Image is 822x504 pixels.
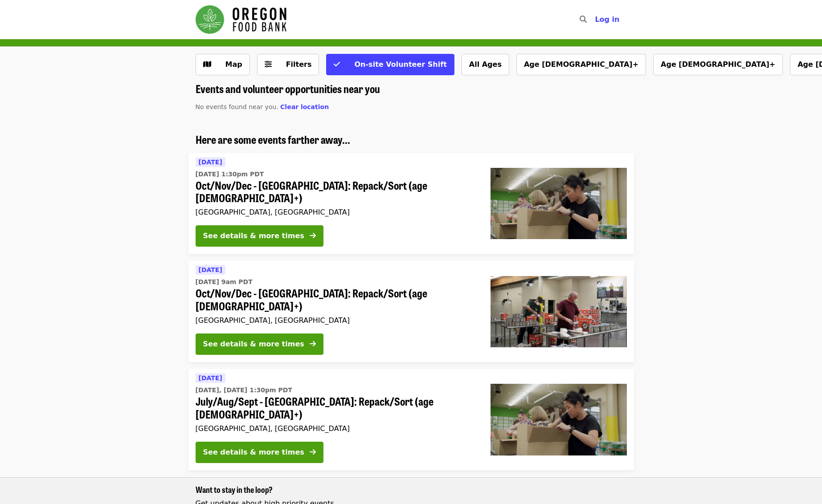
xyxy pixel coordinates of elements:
[196,316,476,325] div: [GEOGRAPHIC_DATA], [GEOGRAPHIC_DATA]
[196,287,476,313] span: Oct/Nov/Dec - [GEOGRAPHIC_DATA]: Repack/Sort (age [DEMOGRAPHIC_DATA]+)
[188,369,634,470] a: See details for "July/Aug/Sept - Portland: Repack/Sort (age 8+)"
[286,60,312,69] span: Filters
[354,60,446,69] span: On-site Volunteer Shift
[196,386,292,395] time: [DATE], [DATE] 1:30pm PDT
[203,231,304,241] div: See details & more times
[196,277,253,287] time: [DATE] 9am PDT
[580,15,587,24] i: search icon
[199,374,222,382] span: [DATE]
[196,170,264,179] time: [DATE] 1:30pm PDT
[491,276,627,347] img: Oct/Nov/Dec - Portland: Repack/Sort (age 16+) organized by Oregon Food Bank
[491,168,627,239] img: Oct/Nov/Dec - Portland: Repack/Sort (age 8+) organized by Oregon Food Bank
[203,60,211,69] i: map icon
[196,54,250,75] button: Show map view
[334,60,340,69] i: check icon
[203,339,304,350] div: See details & more times
[199,159,222,166] span: [DATE]
[196,208,476,216] div: [GEOGRAPHIC_DATA], [GEOGRAPHIC_DATA]
[592,9,599,30] input: Search
[310,340,316,348] i: arrow-right icon
[196,179,476,205] span: Oct/Nov/Dec - [GEOGRAPHIC_DATA]: Repack/Sort (age [DEMOGRAPHIC_DATA]+)
[196,333,323,355] button: See details & more times
[225,60,242,69] span: Map
[280,103,329,110] span: Clear location
[196,5,286,34] img: Oregon Food Bank - Home
[196,395,476,421] span: July/Aug/Sept - [GEOGRAPHIC_DATA]: Repack/Sort (age [DEMOGRAPHIC_DATA]+)
[196,131,350,147] span: Here are some events farther away...
[491,384,627,455] img: July/Aug/Sept - Portland: Repack/Sort (age 8+) organized by Oregon Food Bank
[462,54,509,75] button: All Ages
[196,442,323,463] button: See details & more times
[203,447,304,458] div: See details & more times
[595,15,619,24] span: Log in
[196,484,273,495] span: Want to stay in the loop?
[196,424,476,433] div: [GEOGRAPHIC_DATA], [GEOGRAPHIC_DATA]
[588,11,626,28] button: Log in
[196,81,380,96] span: Events and volunteer opportunities near you
[196,103,278,110] span: No events found near you.
[257,54,319,75] button: Filters (0 selected)
[199,266,222,273] span: [DATE]
[653,54,783,75] button: Age [DEMOGRAPHIC_DATA]+
[280,102,329,112] button: Clear location
[310,232,316,240] i: arrow-right icon
[196,225,323,247] button: See details & more times
[326,54,454,75] button: On-site Volunteer Shift
[265,60,272,69] i: sliders-h icon
[310,448,316,456] i: arrow-right icon
[188,153,634,254] a: See details for "Oct/Nov/Dec - Portland: Repack/Sort (age 8+)"
[516,54,646,75] button: Age [DEMOGRAPHIC_DATA]+
[188,261,634,362] a: See details for "Oct/Nov/Dec - Portland: Repack/Sort (age 16+)"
